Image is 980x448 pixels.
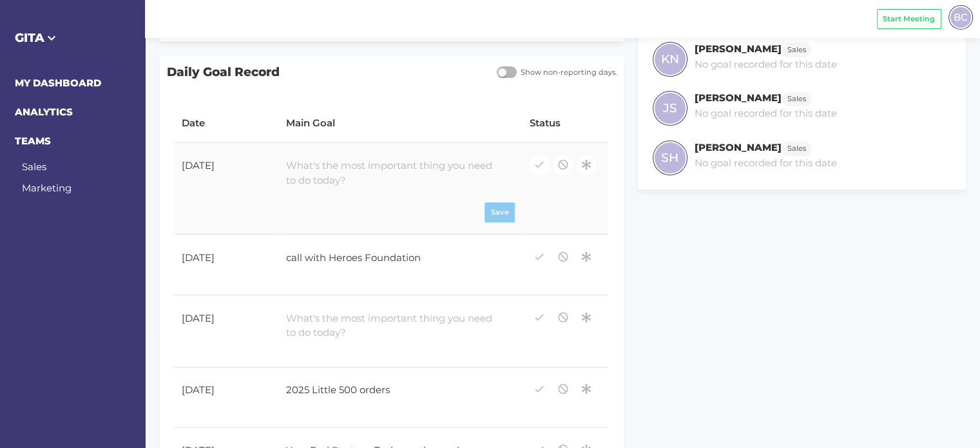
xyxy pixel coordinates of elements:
[877,9,941,29] button: Start Meeting
[15,29,131,47] h5: GITA
[695,141,782,153] h6: [PERSON_NAME]
[182,116,272,131] div: Date
[661,149,678,167] span: SH
[883,14,935,24] span: Start Meeting
[485,202,515,222] button: Save
[661,50,679,68] span: KN
[175,295,279,367] td: [DATE]
[782,43,811,55] a: Sales
[787,143,806,154] span: Sales
[663,99,677,117] span: JS
[954,10,968,24] span: BC
[15,134,131,149] h6: TEAMS
[695,106,837,121] p: No goal recorded for this date
[22,161,46,173] a: Sales
[491,207,509,218] span: Save
[782,92,811,104] a: Sales
[782,141,811,153] a: Sales
[695,57,837,72] p: No goal recorded for this date
[530,116,602,131] div: Status
[517,67,617,78] span: Show non-reporting days.
[695,43,782,55] h6: [PERSON_NAME]
[279,376,502,408] div: 2025 Little 500 orders
[22,182,72,194] a: Marketing
[175,235,279,295] td: [DATE]
[787,93,806,104] span: Sales
[15,106,73,118] a: ANALYTICS
[948,5,973,30] div: BC
[15,77,101,89] a: MY DASHBOARD
[175,143,279,235] td: [DATE]
[695,156,837,171] p: No goal recorded for this date
[279,243,502,275] div: call with Heroes Foundation
[175,367,279,428] td: [DATE]
[787,44,806,55] span: Sales
[695,92,782,104] h6: [PERSON_NAME]
[160,56,490,89] span: Daily Goal Record
[286,116,515,131] div: Main Goal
